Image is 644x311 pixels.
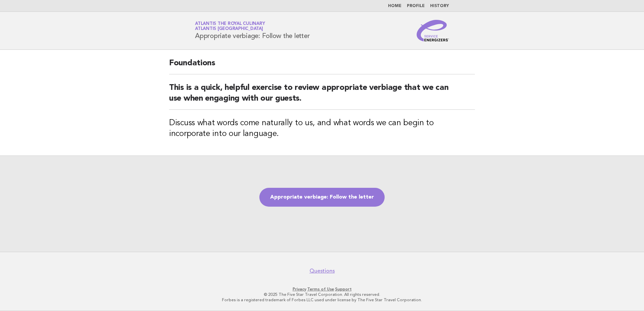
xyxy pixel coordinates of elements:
a: History [430,4,449,8]
img: Service Energizers [417,20,449,41]
h3: Discuss what words come naturally to us, and what words we can begin to incorporate into our lang... [169,118,475,139]
p: · · [116,286,528,292]
a: Terms of Use [307,287,334,291]
h2: This is a quick, helpful exercise to review appropriate verbiage that we can use when engaging wi... [169,82,475,110]
p: © 2025 The Five Star Travel Corporation. All rights reserved. [116,292,528,297]
a: Questions [310,268,335,274]
a: Atlantis the Royal CulinaryAtlantis [GEOGRAPHIC_DATA] [195,22,265,31]
p: Forbes is a registered trademark of Forbes LLC used under license by The Five Star Travel Corpora... [116,297,528,303]
span: Atlantis [GEOGRAPHIC_DATA] [195,27,263,31]
a: Home [388,4,401,8]
h1: Appropriate verbiage: Follow the letter [195,22,310,39]
a: Support [335,287,352,291]
a: Appropriate verbiage: Follow the letter [259,188,385,207]
a: Profile [407,4,425,8]
a: Privacy [293,287,306,291]
h2: Foundations [169,58,475,74]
